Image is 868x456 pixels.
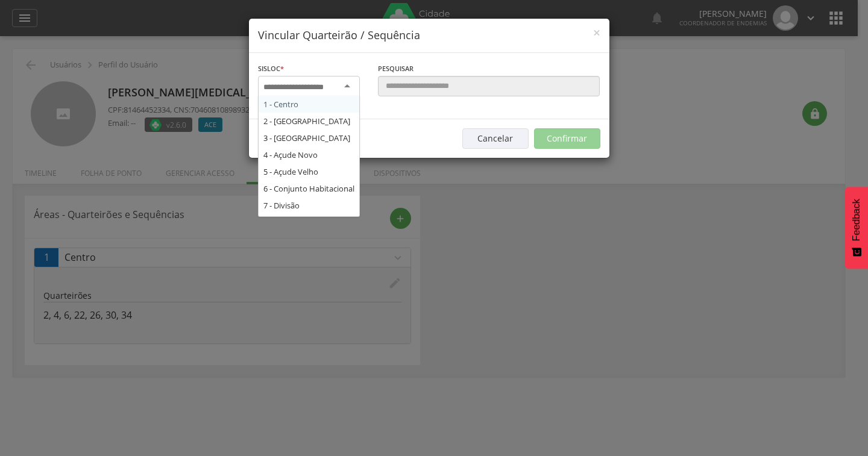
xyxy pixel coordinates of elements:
[534,128,600,149] button: Confirmar
[845,187,868,269] button: Feedback - Mostrar pesquisa
[258,64,280,73] span: Sisloc
[259,163,359,180] div: 5 - Açude Velho
[258,28,600,43] h4: Vincular Quarteirão / Sequência
[593,24,600,41] span: ×
[378,64,414,73] span: Pesquisar
[259,180,359,197] div: 6 - Conjunto Habitacional
[851,199,862,241] span: Feedback
[259,197,359,214] div: 7 - Divisão
[259,96,359,113] div: 1 - Centro
[259,214,359,231] div: 8 - Fátima
[259,146,359,163] div: 4 - Açude Novo
[259,130,359,146] div: 3 - [GEOGRAPHIC_DATA]
[593,27,600,39] button: Close
[462,128,529,149] button: Cancelar
[259,113,359,130] div: 2 - [GEOGRAPHIC_DATA]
